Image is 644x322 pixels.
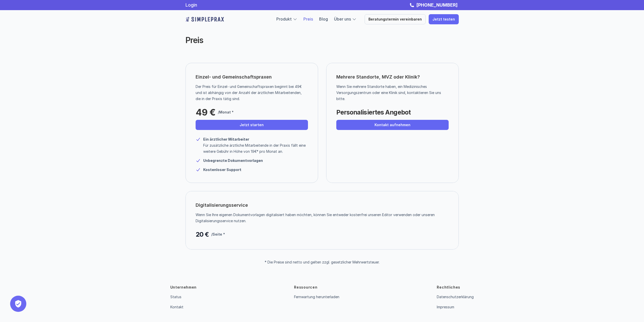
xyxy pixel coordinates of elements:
[334,16,351,22] a: Über uns
[336,107,411,117] p: Personalisiertes Angebot
[276,16,292,22] a: Produkt
[368,17,422,22] p: Beratungstermin vereinbaren
[196,73,272,81] p: Einzel- und Gemeinschaftspraxen
[196,201,248,209] p: Digitalisierungsservice
[265,260,380,264] p: * Die Preise sind netto und gelten zzgl. gesetzlicher Mehrwertsteuer.
[203,137,249,141] strong: Ein ärztlicher Mitarbeiter
[437,295,474,299] a: Datenschutzerklärung
[218,109,234,115] p: /Monat *
[196,107,215,117] p: 49 €
[170,305,183,309] a: Kontakt
[196,212,445,224] p: Wenn Sie Ihre eigenen Dokumentvorlagen digitalisiert haben möchten, können Sie entweder kostenfre...
[432,17,455,22] p: Jetzt testen
[203,142,308,155] p: Für zusätzliche ärztliche Mitarbeitende in der Praxis fällt eine weitere Gebühr in Höhe von 19€* ...
[319,16,328,22] a: Blog
[185,35,375,45] h2: Preis
[196,84,304,102] p: Der Preis für Einzel- und Gemeinschaftspraxen beginnt bei 49€ und ist abhängig von der Anzahl der...
[303,16,313,22] a: Preis
[294,295,339,299] a: Fernwartung herunterladen
[336,73,449,81] p: Mehrere Standorte, MVZ oder Klinik?
[336,120,449,130] a: Kontakt aufnehmen
[203,158,263,163] strong: Unbegrenzte Dokumentvorlagen
[416,2,458,8] strong: [PHONE_NUMBER]
[196,229,209,239] p: 20 €
[170,295,181,299] a: Status
[336,84,445,102] p: Wenn Sie mehrere Standorte haben, ein Medizinisches Versorgungszentrum oder eine Klinik sind, kon...
[437,305,454,309] a: Impressum
[437,285,460,290] p: Rechtliches
[415,2,459,8] a: [PHONE_NUMBER]
[375,123,410,127] p: Kontakt aufnehmen
[185,2,197,8] a: Login
[365,14,426,24] a: Beratungstermin vereinbaren
[170,285,197,290] p: Unternehmen
[196,120,308,130] a: Jetzt starten
[240,123,264,127] p: Jetzt starten
[211,231,225,237] p: /Seite *
[294,285,317,290] p: Ressourcen
[429,14,459,24] a: Jetzt testen
[203,167,241,172] strong: Kostenloser Support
